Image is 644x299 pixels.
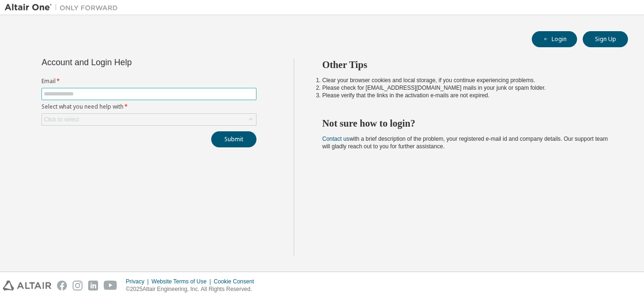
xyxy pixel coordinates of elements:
h2: Other Tips [322,59,611,71]
p: © 2025 Altair Engineering, Inc. All Rights Reserved. [126,285,260,293]
span: with a brief description of the problem, your registered e-mail id and company details. Our suppo... [322,136,608,150]
button: Sign Up [583,31,628,47]
img: Altair One [5,3,123,12]
img: altair_logo.svg [3,281,51,290]
div: Privacy [126,278,151,285]
div: Account and Login Help [41,59,214,66]
li: Clear your browser cookies and local storage, if you continue experiencing problems. [322,77,611,84]
li: Please verify that the links in the activation e-mails are not expired. [322,92,611,99]
div: Cookie Consent [214,278,259,285]
a: Contact us [322,136,349,142]
label: Email [41,77,256,85]
button: Login [532,31,577,47]
div: Click to select [44,116,79,123]
li: Please check for [EMAIL_ADDRESS][DOMAIN_NAME] mails in your junk or spam folder. [322,84,611,92]
h2: Not sure how to login? [322,117,611,129]
img: linkedin.svg [88,281,98,290]
button: Submit [211,131,256,147]
div: Website Terms of Use [151,278,214,285]
label: Select what you need help with [41,103,256,111]
div: Click to select [42,114,256,125]
img: facebook.svg [57,281,67,290]
img: youtube.svg [104,281,117,290]
img: instagram.svg [73,281,83,290]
